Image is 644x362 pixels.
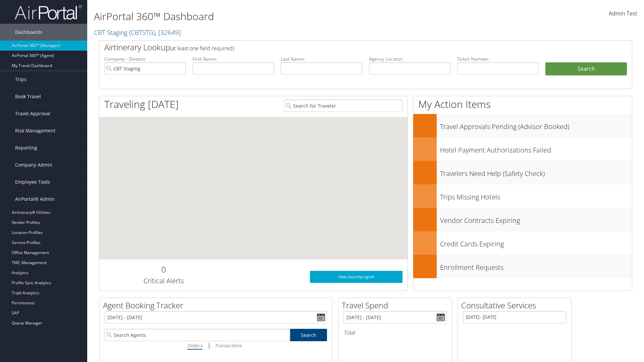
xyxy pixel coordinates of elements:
[440,189,632,202] h3: Trips Missing Hotels
[155,28,181,37] span: , [ 32649 ]
[440,142,632,155] h3: Hotel Payment Authorizations Failed
[343,329,447,336] h6: Total
[440,259,632,272] h3: Enrollment Requests
[193,56,274,62] label: First Name:
[440,119,632,131] h3: Travel Approvals Pending (Advisor Booked)
[215,342,241,349] i: Transactions
[413,208,632,231] a: Vendor Contracts Expiring
[310,271,402,283] a: View SecurityLogic®
[104,97,179,111] h1: Traveling [DATE]
[440,166,632,178] h3: Travelers Need Help (Safety Check)
[413,97,632,111] h1: My Action Items
[440,236,632,249] h3: Credit Cards Expiring
[284,100,402,112] input: Search for Traveler
[15,105,50,122] span: Travel Approval
[413,137,632,161] a: Hotel Payment Authorizations Failed
[129,28,155,37] span: ( CBTSTG )
[413,161,632,184] a: Travelers Need Help (Safety Check)
[413,184,632,208] a: Trips Missing Hotels
[609,10,637,17] span: Admin Test
[104,56,186,62] label: Company - Division:
[105,329,290,341] input: Search Agents
[104,276,223,286] h3: Critical Alerts
[94,28,181,37] a: CBT Staging
[457,56,539,62] label: Ticket Number:
[15,174,50,190] span: Employee Tools
[15,157,52,173] span: Company Admin
[94,9,456,23] h1: AirPortal 360™ Dashboard
[104,264,223,275] h2: 0
[15,122,55,139] span: Risk Management
[15,191,55,207] span: AirPortal® Admin
[103,300,332,311] h2: Agent Booking Tracker
[413,255,632,278] a: Enrollment Requests
[187,342,202,349] i: Dollars
[461,300,571,311] h2: Consultative Services
[609,3,637,24] a: Admin Test
[15,139,37,156] span: Reporting
[15,88,41,105] span: Book Travel
[281,56,362,62] label: Last Name:
[15,71,26,88] span: Trips
[15,4,82,20] img: airportal-logo.png
[290,329,327,341] a: Search
[545,62,627,76] button: Search
[440,213,632,225] h3: Vendor Contracts Expiring
[105,341,327,350] div: |
[413,114,632,137] a: Travel Approvals Pending (Advisor Booked)
[413,231,632,255] a: Credit Cards Expiring
[342,300,452,311] h2: Travel Spend
[369,56,450,62] label: Agency Locator:
[104,42,583,53] h2: Airtinerary Lookup
[15,24,42,41] span: Dashboards
[170,45,234,52] span: (at least one field required)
